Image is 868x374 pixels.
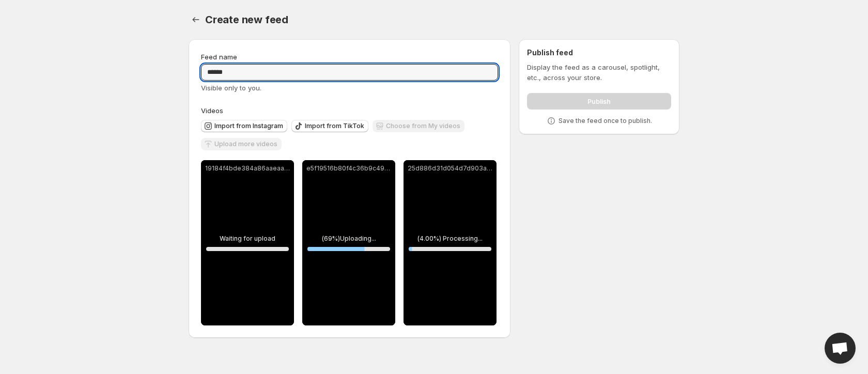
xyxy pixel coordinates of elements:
[291,120,368,132] button: Import from TikTok
[305,122,364,130] span: Import from TikTok
[205,13,288,26] span: Create new feed
[559,117,652,125] p: Save the feed once to publish.
[205,164,290,173] p: 19184f4bde384a86aaeaaef16af13f4c.mp4
[201,106,223,115] span: Videos
[404,160,497,325] div: 25d886d31d054d7d903aabfe53c9ef27(4.00%) Processing...4%
[214,122,283,130] span: Import from Instagram
[527,48,671,58] h2: Publish feed
[408,164,492,173] p: 25d886d31d054d7d903aabfe53c9ef27
[201,120,287,132] button: Import from Instagram
[825,333,856,364] a: Open chat
[201,84,261,92] span: Visible only to you.
[189,12,203,27] button: Settings
[306,164,391,173] p: e5f19516b80f4c36b9c4904f0385d641.mp4
[527,62,671,83] p: Display the feed as a carousel, spotlight, etc., across your store.
[201,53,237,61] span: Feed name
